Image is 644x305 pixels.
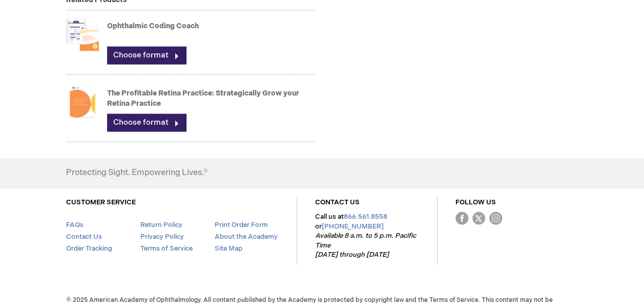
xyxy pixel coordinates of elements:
[214,221,267,229] a: Print Order Form
[315,198,360,206] a: CONTACT US
[66,82,99,123] img: The Profitable Retina Practice: Strategically Grow your Retina Practice
[315,212,419,260] p: Call us at or
[107,114,186,131] a: Choose format
[66,233,102,241] a: Contact Us
[214,233,277,241] a: About the Academy
[140,244,192,253] a: Terms of Service
[315,232,416,259] em: Available 8 a.m. to 5 p.m. Pacific Time [DATE] through [DATE]
[107,22,199,30] a: Ophthalmic Coding Coach
[66,14,99,55] img: Ophthalmic Coding Coach
[107,89,299,108] a: The Profitable Retina Practice: Strategically Grow your Retina Practice
[107,47,186,64] a: Choose format
[140,233,183,241] a: Privacy Policy
[66,244,112,253] a: Order Tracking
[66,168,207,178] h4: Protecting Sight. Empowering Lives.®
[66,221,84,229] a: FAQs
[140,221,182,229] a: Return Policy
[66,198,136,206] a: CUSTOMER SERVICE
[455,212,468,225] img: Facebook
[489,212,502,225] img: instagram
[214,244,242,253] a: Site Map
[455,198,496,206] a: FOLLOW US
[472,212,485,225] img: Twitter
[322,222,384,231] a: [PHONE_NUMBER]
[344,213,387,221] a: 866.561.8558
